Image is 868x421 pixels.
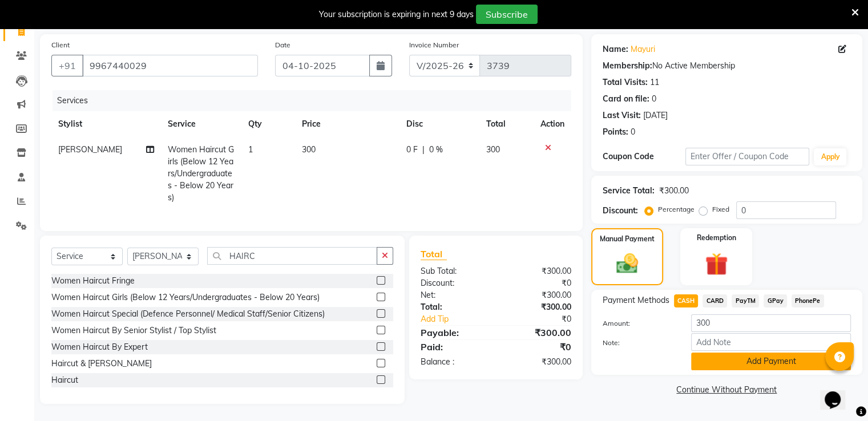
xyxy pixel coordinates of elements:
[406,144,418,156] span: 0 F
[603,151,685,163] div: Coupon Code
[412,301,496,313] div: Total:
[51,275,135,287] div: Women Haircut Fringe
[603,294,669,306] span: Payment Methods
[652,93,656,105] div: 0
[412,265,496,277] div: Sub Total:
[603,60,851,72] div: No Active Membership
[603,60,652,72] div: Membership:
[275,40,290,50] label: Date
[422,144,425,156] span: |
[603,126,628,138] div: Points:
[603,43,628,55] div: Name:
[496,356,580,368] div: ₹300.00
[496,326,580,339] div: ₹300.00
[697,233,736,243] label: Redemption
[319,9,474,21] div: Your subscription is expiring in next 9 days
[207,247,377,265] input: Search or Scan
[820,375,857,410] iframe: chat widget
[594,338,683,348] label: Note:
[659,185,689,197] div: ₹300.00
[603,76,648,88] div: Total Visits:
[295,111,399,137] th: Price
[609,251,645,276] img: _cash.svg
[496,277,580,289] div: ₹0
[594,318,683,329] label: Amount:
[496,340,580,354] div: ₹0
[600,234,655,244] label: Manual Payment
[510,313,579,325] div: ₹0
[51,308,325,320] div: Women Haircut Special (Defence Personnel/ Medical Staff/Senior Citizens)
[412,356,496,368] div: Balance :
[650,76,659,88] div: 11
[51,325,216,337] div: Women Haircut By Senior Stylist / Top Stylist
[51,55,83,76] button: +91
[764,294,787,307] span: GPay
[603,93,649,105] div: Card on file:
[698,250,735,278] img: _gift.svg
[486,144,500,155] span: 300
[399,111,479,137] th: Disc
[603,205,638,217] div: Discount:
[594,384,860,396] a: Continue Without Payment
[496,289,580,301] div: ₹300.00
[534,111,571,137] th: Action
[674,294,699,307] span: CASH
[631,43,655,55] a: Mayuri
[51,40,70,50] label: Client
[691,314,851,332] input: Amount
[168,144,234,203] span: Women Haircut Girls (Below 12 Years/Undergraduates - Below 20 Years)
[712,204,729,214] label: Fixed
[792,294,824,307] span: PhonePe
[603,110,641,122] div: Last Visit:
[412,277,496,289] div: Discount:
[409,40,459,50] label: Invoice Number
[51,111,161,137] th: Stylist
[412,289,496,301] div: Net:
[496,265,580,277] div: ₹300.00
[631,126,635,138] div: 0
[302,144,316,155] span: 300
[412,313,510,325] a: Add Tip
[703,294,727,307] span: CARD
[496,301,580,313] div: ₹300.00
[643,110,668,122] div: [DATE]
[412,326,496,339] div: Payable:
[658,204,695,214] label: Percentage
[691,333,851,351] input: Add Note
[685,148,810,165] input: Enter Offer / Coupon Code
[51,358,152,370] div: Haircut & [PERSON_NAME]
[814,148,846,165] button: Apply
[58,144,122,155] span: [PERSON_NAME]
[603,185,655,197] div: Service Total:
[51,341,148,353] div: Women Haircut By Expert
[732,294,759,307] span: PayTM
[691,353,851,370] button: Add Payment
[429,144,443,156] span: 0 %
[479,111,534,137] th: Total
[241,111,295,137] th: Qty
[476,5,538,24] button: Subscribe
[248,144,253,155] span: 1
[53,90,580,111] div: Services
[51,292,320,303] div: Women Haircut Girls (Below 12 Years/Undergraduates - Below 20 Years)
[421,248,447,260] span: Total
[82,55,258,76] input: Search by Name/Mobile/Email/Code
[51,374,78,386] div: Haircut
[412,340,496,354] div: Paid:
[161,111,241,137] th: Service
